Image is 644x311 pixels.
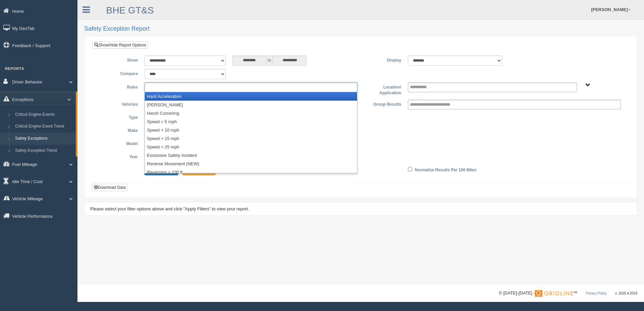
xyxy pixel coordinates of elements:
a: Safety Exception Trend [12,145,76,157]
li: Speed > 10 mph [145,126,357,134]
label: Rules [97,82,141,91]
label: Location/ Application [361,82,405,96]
h2: Safety Exception Report [84,26,637,32]
label: Show [97,56,141,64]
label: Vehicles [97,100,141,108]
label: Normalize Results Per 100 Miles [415,165,477,173]
a: Critical Engine Events [12,109,76,121]
li: Harsh Cornering [145,109,357,117]
a: Critical Engine Event Trend [12,120,76,133]
li: Excessive Safety Incident [145,151,357,160]
li: Reversing > 100 ft [145,168,357,176]
a: Privacy Policy [586,291,607,295]
li: [PERSON_NAME] [145,101,357,109]
label: Make [97,126,141,134]
a: BHE GT&S [106,5,154,15]
div: © [DATE]-[DATE] - ™ [499,290,637,297]
label: Year [97,152,141,160]
img: Gridline [535,290,573,297]
label: Model [97,139,141,147]
li: Hard Acceleration [145,92,357,101]
li: Speed > 15 mph [145,134,357,143]
a: Show/Hide Report Options [92,41,148,49]
label: Type [97,113,141,121]
li: Speed > 5 mph [145,117,357,126]
li: Speed > 25 mph [145,143,357,151]
span: v. 2025.4.2019 [615,291,637,295]
label: Compare [97,69,141,77]
span: to [266,56,273,66]
button: Download Data [92,184,128,191]
label: Group Results [361,100,405,108]
a: Safety Exceptions [12,133,76,145]
span: Please select your filter options above and click "Apply Filters" to view your report. [90,206,249,211]
li: Reverse Movement (NEW) [145,160,357,168]
label: Display [361,56,405,64]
